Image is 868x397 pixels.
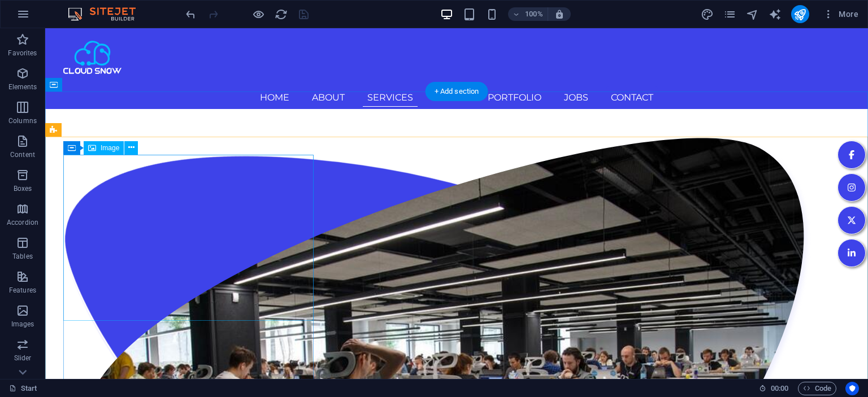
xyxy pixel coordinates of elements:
[818,5,863,23] button: More
[779,384,780,392] span: :
[746,8,759,21] i: Navigator
[793,8,806,21] i: Publish
[554,9,565,19] i: On resize automatically adjust zoom level to fit chosen device.
[426,82,488,101] div: + Add section
[101,145,119,151] span: Image
[759,382,789,395] h6: Session time
[274,7,288,21] button: reload
[9,382,37,395] a: Click to cancel selection. Double-click to open Pages
[803,382,831,395] span: Code
[798,382,836,395] button: Code
[251,7,265,21] button: Click here to leave preview mode and continue editing
[771,382,788,395] span: 00 00
[769,8,782,21] i: AI Writer
[65,7,150,21] img: Editor Logo
[823,8,858,20] span: More
[723,8,736,21] i: Pages (Ctrl+Alt+S)
[184,7,197,21] button: undo
[7,218,38,227] p: Accordion
[14,184,32,193] p: Boxes
[845,382,859,395] button: Usercentrics
[8,116,37,125] p: Columns
[701,8,714,21] i: Design (Ctrl+Alt+Y)
[11,320,34,329] p: Images
[14,354,32,363] p: Slider
[8,49,37,58] p: Favorites
[723,7,737,21] button: pages
[12,252,33,261] p: Tables
[746,7,759,21] button: navigator
[10,150,35,159] p: Content
[701,7,714,21] button: design
[184,8,197,21] i: Undo: Change image (Ctrl+Z)
[9,286,36,295] p: Features
[769,7,782,21] button: text_generator
[508,7,548,21] button: 100%
[8,82,37,91] p: Elements
[525,7,543,21] h6: 100%
[791,5,809,23] button: publish
[275,8,288,21] i: Reload page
